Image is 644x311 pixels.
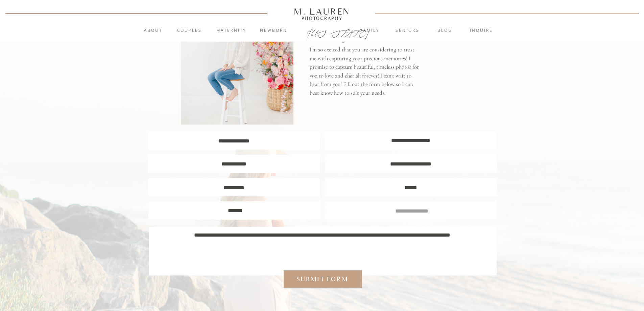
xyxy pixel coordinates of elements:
[140,27,166,34] a: About
[291,17,353,20] a: Photography
[293,275,351,284] a: Submit form
[171,27,208,34] a: Couples
[389,27,426,34] a: Seniors
[274,8,371,15] a: M. Lauren
[352,27,388,34] a: Family
[307,28,338,36] a: [US_STATE]
[256,27,292,34] a: Newborn
[310,45,421,103] p: I'm so excited that you are considering to trust me with capturing your precious memories! I prom...
[427,27,463,34] a: blog
[310,25,421,44] p: let's stay in touch
[316,15,403,25] p: Hello there
[463,27,500,34] a: inquire
[213,27,249,34] a: Maternity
